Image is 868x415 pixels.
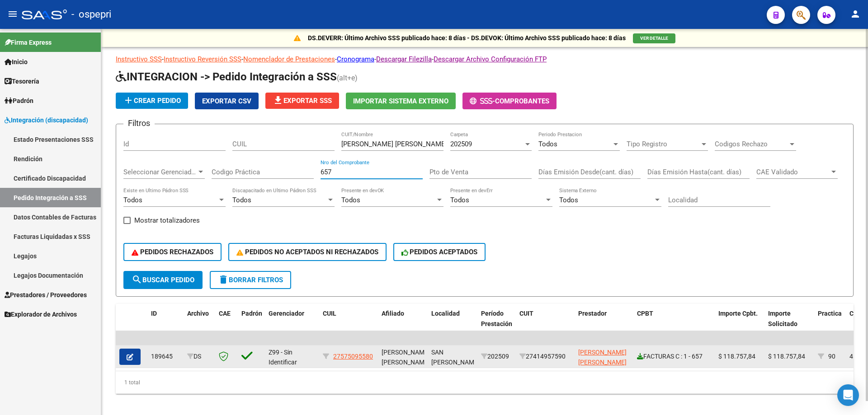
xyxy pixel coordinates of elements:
[495,97,549,105] span: Comprobantes
[123,243,222,261] button: PEDIDOS RECHAZADOS
[218,274,229,285] mat-icon: delete
[382,349,430,377] span: [PERSON_NAME] [PERSON_NAME] , -
[123,117,155,130] h3: Filtros
[337,55,374,63] a: Cronograma
[637,310,653,317] span: CPBT
[756,168,830,176] span: CAE Validado
[559,196,578,204] span: Todos
[323,310,336,317] span: CUIL
[627,140,700,148] span: Tipo Registro
[715,140,788,148] span: Codigos Rechazo
[5,96,33,106] span: Padrón
[202,97,251,105] span: Exportar CSV
[481,310,512,327] span: Período Prestación
[123,271,203,289] button: Buscar Pedido
[238,304,265,344] datatable-header-cell: Padrón
[123,196,142,204] span: Todos
[218,276,283,284] span: Borrar Filtros
[382,310,404,317] span: Afiliado
[450,140,472,148] span: 202509
[116,93,188,109] button: Crear Pedido
[123,168,197,176] span: Seleccionar Gerenciador
[319,304,378,344] datatable-header-cell: CUIL
[228,243,387,261] button: PEDIDOS NO ACEPTADOS NI RECHAZADOS
[337,74,358,82] span: (alt+e)
[477,304,516,344] datatable-header-cell: Período Prestación
[470,97,495,105] span: -
[123,95,134,106] mat-icon: add
[132,248,213,256] span: PEDIDOS RECHAZADOS
[828,353,835,360] span: 90
[132,276,194,284] span: Buscar Pedido
[210,271,291,289] button: Borrar Filtros
[715,304,764,344] datatable-header-cell: Importe Cpbt.
[718,310,758,317] span: Importe Cpbt.
[241,310,262,317] span: Padrón
[243,55,335,63] a: Nomenclador de Prestaciones
[5,309,77,319] span: Explorador de Archivos
[341,196,360,204] span: Todos
[450,196,469,204] span: Todos
[116,70,337,83] span: INTEGRACION -> Pedido Integración a SSS
[516,304,575,344] datatable-header-cell: CUIT
[814,304,846,344] datatable-header-cell: Practica
[5,76,39,86] span: Tesorería
[232,196,251,204] span: Todos
[346,93,456,109] button: Importar Sistema Externo
[7,9,18,19] mat-icon: menu
[768,353,805,360] span: $ 118.757,84
[519,310,533,317] span: CUIT
[434,55,547,63] a: Descargar Archivo Configuración FTP
[273,97,332,105] span: Exportar SSS
[578,310,607,317] span: Prestador
[431,349,480,366] span: SAN [PERSON_NAME]
[265,93,339,109] button: Exportar SSS
[236,248,378,256] span: PEDIDOS NO ACEPTADOS NI RECHAZADOS
[850,9,861,19] mat-icon: person
[184,304,215,344] datatable-header-cell: Archivo
[633,33,675,43] button: VER DETALLE
[132,274,142,285] mat-icon: search
[5,115,88,125] span: Integración (discapacidad)
[187,351,212,362] div: DS
[187,310,209,317] span: Archivo
[116,371,854,394] div: 1 total
[333,353,373,360] span: 27575095580
[428,304,477,344] datatable-header-cell: Localidad
[764,304,814,344] datatable-header-cell: Importe Solicitado
[519,351,571,362] div: 27414957590
[393,243,486,261] button: PEDIDOS ACEPTADOS
[378,304,428,344] datatable-header-cell: Afiliado
[215,304,238,344] datatable-header-cell: CAE
[849,353,853,360] span: 4
[308,33,626,43] p: DS.DEVERR: Último Archivo SSS publicado hace: 8 días - DS.DEVOK: Último Archivo SSS publicado hac...
[575,304,633,344] datatable-header-cell: Prestador
[265,304,319,344] datatable-header-cell: Gerenciador
[481,351,512,362] div: 202509
[578,349,627,366] span: [PERSON_NAME] [PERSON_NAME]
[151,351,180,362] div: 189645
[116,55,162,63] a: Instructivo SSS
[273,95,283,106] mat-icon: file_download
[134,215,200,226] span: Mostrar totalizadores
[147,304,184,344] datatable-header-cell: ID
[376,55,432,63] a: Descargar Filezilla
[353,97,448,105] span: Importar Sistema Externo
[768,310,797,327] span: Importe Solicitado
[5,290,87,300] span: Prestadores / Proveedores
[219,310,231,317] span: CAE
[116,54,854,64] p: - - - - -
[164,55,241,63] a: Instructivo Reversión SSS
[837,384,859,406] div: Open Intercom Messenger
[637,351,711,362] div: FACTURAS C : 1 - 657
[151,310,157,317] span: ID
[538,140,557,148] span: Todos
[462,93,557,109] button: -Comprobantes
[640,36,668,41] span: VER DETALLE
[633,304,715,344] datatable-header-cell: CPBT
[431,310,460,317] span: Localidad
[5,57,28,67] span: Inicio
[401,248,478,256] span: PEDIDOS ACEPTADOS
[5,37,52,47] span: Firma Express
[818,310,842,317] span: Practica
